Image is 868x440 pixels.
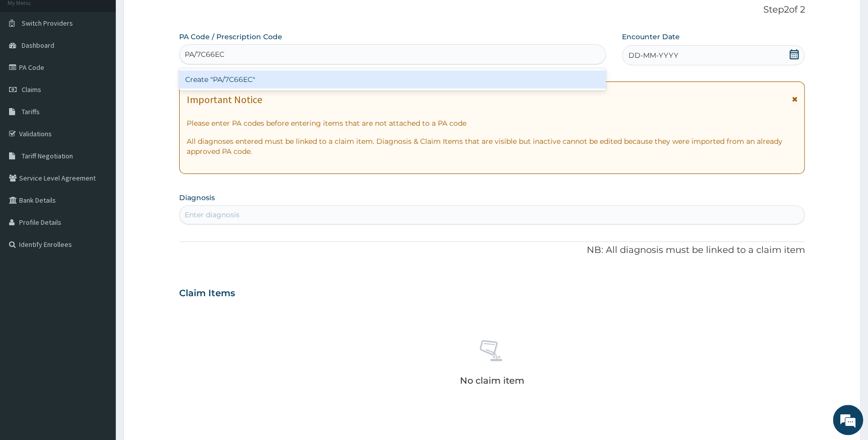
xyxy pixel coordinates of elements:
div: Enter diagnosis [185,210,240,220]
h3: Claim Items [179,288,235,299]
label: Encounter Date [622,32,680,42]
span: Tariffs [22,107,40,116]
label: PA Code / Prescription Code [179,32,282,42]
label: Diagnosis [179,193,215,203]
div: Minimize live chat window [165,5,189,29]
p: Step 2 of 2 [179,5,805,16]
p: No claim item [459,376,524,386]
span: Claims [22,85,41,94]
span: Switch Providers [22,19,73,28]
textarea: Type your message and hit 'Enter' [5,275,192,310]
p: All diagnoses entered must be linked to a claim item. Diagnosis & Claim Items that are visible bu... [187,136,798,156]
h1: Important Notice [187,94,262,105]
span: Tariff Negotiation [22,151,73,160]
p: NB: All diagnosis must be linked to a claim item [179,244,805,257]
p: Please enter PA codes before entering items that are not attached to a PA code [187,118,798,128]
span: Dashboard [22,41,54,50]
div: Create "PA/7C66EC" [179,70,606,89]
div: Chat with us now [52,56,169,69]
img: d_794563401_company_1708531726252_794563401 [19,50,41,75]
span: We're online! [58,127,139,228]
span: DD-MM-YYYY [628,50,678,60]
